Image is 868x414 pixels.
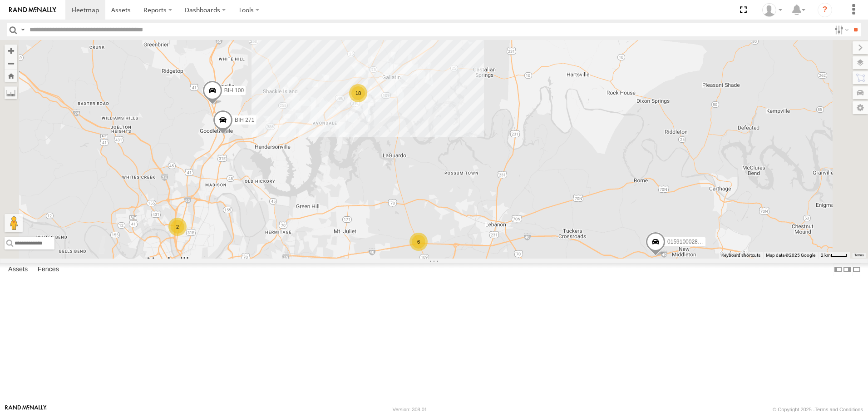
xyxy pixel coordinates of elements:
[852,263,861,276] label: Hide Summary Table
[815,407,863,412] a: Terms and Conditions
[224,88,244,94] span: BIH 100
[409,233,428,251] div: 6
[349,84,367,102] div: 18
[19,23,26,36] label: Search Query
[667,239,713,245] span: 015910002855511
[766,253,815,258] span: Map data ©2025 Google
[759,3,785,17] div: Nele .
[33,264,64,276] label: Fences
[9,7,56,13] img: rand-logo.svg
[168,218,187,236] div: 2
[818,252,850,259] button: Map Scale: 2 km per 32 pixels
[833,263,843,276] label: Dock Summary Table to the Left
[831,23,850,36] label: Search Filter Options
[5,57,17,70] button: Zoom out
[821,253,831,258] span: 2 km
[5,214,23,232] button: Drag Pegman onto the map to open Street View
[5,86,17,99] label: Measure
[5,70,17,82] button: Zoom Home
[773,407,863,412] div: © Copyright 2025 -
[853,101,868,114] label: Map Settings
[4,264,32,276] label: Assets
[5,45,17,57] button: Zoom in
[854,253,864,257] a: Terms (opens in new tab)
[818,3,832,17] i: ?
[235,117,254,123] span: BIH 271
[393,407,427,412] div: Version: 308.01
[721,252,760,259] button: Keyboard shortcuts
[843,263,852,276] label: Dock Summary Table to the Right
[5,405,47,414] a: Visit our Website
